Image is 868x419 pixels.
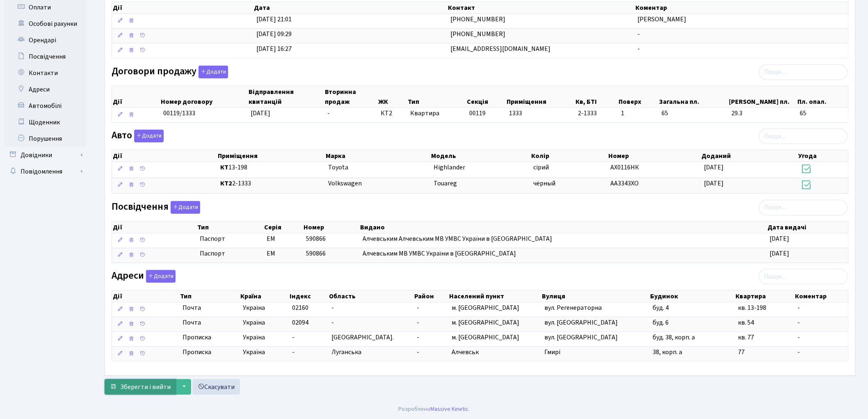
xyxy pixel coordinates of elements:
[738,333,754,342] span: кв. 77
[243,348,286,357] span: Україна
[452,333,519,342] span: м. [GEOGRAPHIC_DATA]
[738,303,766,312] span: кв. 13-198
[450,15,505,24] span: [PHONE_NUMBER]
[328,163,348,172] span: Toyota
[466,86,505,108] th: Секція
[544,318,618,327] span: вул. [GEOGRAPHIC_DATA]
[112,66,228,78] label: Договори продажу
[146,270,176,283] button: Адреси
[759,128,848,144] input: Пошук...
[220,163,322,172] span: 13-198
[220,163,228,172] b: КТ
[199,66,228,78] button: Договори продажу
[267,249,275,258] span: ЕМ
[448,291,541,302] th: Населений пункт
[112,130,164,142] label: Авто
[217,150,325,162] th: Приміщення
[160,86,248,108] th: Номер договору
[4,16,86,32] a: Особові рахунки
[4,81,86,98] a: Адреси
[4,98,86,114] a: Автомобілі
[534,163,549,172] span: сірий
[4,163,86,180] a: Повідомлення
[179,291,240,302] th: Тип
[196,222,263,233] th: Тип
[303,222,359,233] th: Номер
[267,234,275,243] span: ЕМ
[653,303,669,312] span: буд. 4
[434,163,465,172] span: Highlander
[331,348,361,357] span: Луганська
[797,333,800,342] span: -
[544,348,560,357] span: Гмирі
[183,348,211,357] span: Прописка
[544,303,602,312] span: вул. Регенераторна
[452,348,479,357] span: Алчевськ
[430,405,468,413] a: Massive Kinetic
[112,201,200,214] label: Посвідчення
[450,44,550,53] span: [EMAIL_ADDRESS][DOMAIN_NAME]
[452,318,519,327] span: м. [GEOGRAPHIC_DATA]
[770,234,790,243] span: [DATE]
[653,318,669,327] span: буд. 6
[447,2,635,14] th: Контакт
[797,348,800,357] span: -
[363,249,516,258] span: Алчевським МВ УМВС України в [GEOGRAPHIC_DATA]
[541,291,650,302] th: Вулиця
[220,179,232,188] b: КТ2
[653,333,695,342] span: буд. 38, корп. а
[377,86,407,108] th: ЖК
[183,303,201,313] span: Почта
[4,48,86,65] a: Посвідчення
[797,303,800,312] span: -
[331,333,394,342] span: [GEOGRAPHIC_DATA].
[256,30,292,39] span: [DATE] 09:29
[183,318,201,327] span: Почта
[240,291,289,302] th: Країна
[653,348,682,357] span: 38, корп. а
[770,249,790,258] span: [DATE]
[417,318,419,327] span: -
[306,249,326,258] span: 590866
[243,318,286,327] span: Україна
[381,109,404,118] span: КТ2
[169,199,200,214] a: Додати
[621,109,655,118] span: 1
[112,222,196,233] th: Дії
[243,303,286,313] span: Україна
[220,179,322,188] span: 2-1333
[798,150,849,162] th: Угода
[735,291,795,302] th: Квартира
[417,333,419,342] span: -
[112,86,160,108] th: Дії
[200,249,260,259] span: Паспорт
[575,86,618,108] th: Кв, БТІ
[248,86,324,108] th: Відправлення квитанцій
[144,269,176,283] a: Додати
[331,303,334,312] span: -
[635,2,848,14] th: Коментар
[800,109,845,118] span: 65
[105,379,176,395] button: Зберегти і вийти
[729,86,797,108] th: [PERSON_NAME] пл.
[434,179,457,188] span: Touareg
[530,150,608,162] th: Колір
[650,291,735,302] th: Будинок
[450,30,505,39] span: [PHONE_NUMBER]
[608,150,701,162] th: Номер
[120,382,171,392] span: Зберегти і вийти
[331,318,334,327] span: -
[704,179,724,188] span: [DATE]
[738,348,745,357] span: 77
[506,86,575,108] th: Приміщення
[611,163,640,172] span: АХ0116НК
[200,234,260,244] span: Паспорт
[4,32,86,48] a: Орендарі
[256,44,292,53] span: [DATE] 16:27
[638,44,640,53] span: -
[701,150,798,162] th: Доданий
[544,333,618,342] span: вул. [GEOGRAPHIC_DATA]
[289,291,328,302] th: Індекс
[251,109,271,118] span: [DATE]
[738,318,754,327] span: кв. 54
